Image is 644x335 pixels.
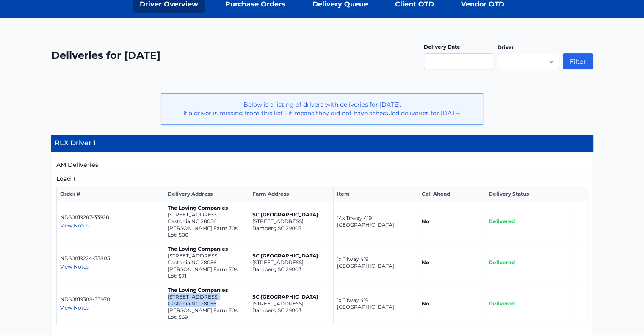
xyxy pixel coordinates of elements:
[333,201,418,242] td: 14x Tifway 419 [GEOGRAPHIC_DATA]
[252,225,330,232] p: Bamberg SC 29003
[424,44,460,50] label: Delivery Date
[252,293,330,300] p: SC [GEOGRAPHIC_DATA]
[252,266,330,273] p: Bamberg SC 29003
[168,266,245,280] p: [PERSON_NAME] Farm 70s Lot: 571
[498,44,514,50] label: Driver
[168,252,245,259] p: [STREET_ADDRESS]
[333,242,418,283] td: 1x Tifway 419 [GEOGRAPHIC_DATA]
[60,305,89,311] span: View Notes
[51,49,160,62] h2: Deliveries for [DATE]
[563,53,593,69] button: Filter
[422,259,429,266] strong: No
[56,174,588,183] h5: Load 1
[56,187,164,201] th: Order #
[252,218,330,225] p: [STREET_ADDRESS]
[489,218,515,224] span: Delivered
[489,300,515,307] span: Delivered
[252,211,330,218] p: SC [GEOGRAPHIC_DATA]
[60,222,89,229] span: View Notes
[422,218,429,224] strong: No
[333,187,418,201] th: Item
[60,263,89,270] span: View Notes
[168,211,245,218] p: [STREET_ADDRESS]
[252,307,330,314] p: Bamberg SC 29003
[252,300,330,307] p: [STREET_ADDRESS]
[168,205,245,211] p: The Loving Companies
[333,283,418,324] td: 1x Tifway 419 [GEOGRAPHIC_DATA]
[60,255,160,262] p: NDS0019224-33805
[60,214,160,221] p: NDS0019287-33928
[60,296,160,303] p: NDS0019308-33970
[249,187,333,201] th: Farm Address
[56,161,588,171] h5: AM Deliveries
[485,187,574,201] th: Delivery Status
[164,187,249,201] th: Delivery Address
[51,135,593,152] h4: RLX Driver 1
[252,252,330,259] p: SC [GEOGRAPHIC_DATA]
[168,287,245,293] p: The Loving Companies
[168,246,245,252] p: The Loving Companies
[168,293,245,300] p: [STREET_ADDRESS]
[168,300,245,307] p: Gastonia NC 28056
[168,100,476,117] p: Below is a listing of drivers with deliveries for [DATE]. If a driver is missing from this list -...
[168,218,245,225] p: Gastonia NC 28056
[418,187,485,201] th: Call Ahead
[168,307,245,321] p: [PERSON_NAME] Farm 70s Lot: 569
[422,300,429,307] strong: No
[252,259,330,266] p: [STREET_ADDRESS]
[489,259,515,266] span: Delivered
[168,259,245,266] p: Gastonia NC 28056
[168,225,245,238] p: [PERSON_NAME] Farm 70s Lot: 580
